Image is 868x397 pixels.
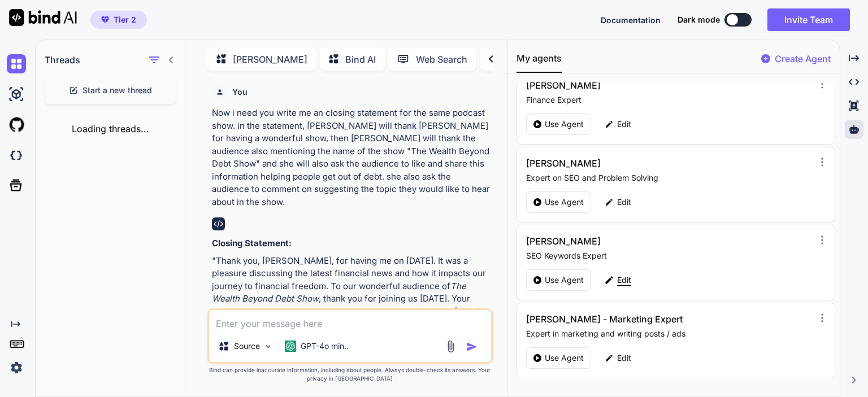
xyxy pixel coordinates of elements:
span: Documentation [601,15,661,25]
p: Edit [617,274,631,286]
button: premiumTier 2 [90,11,147,29]
h3: [PERSON_NAME] - Marketing Expert [526,312,727,326]
img: Bind AI [9,9,77,26]
h1: Threads [45,53,80,67]
p: Create Agent [775,52,831,66]
button: Documentation [601,14,661,26]
span: Dark mode [678,14,720,25]
p: Edit [617,352,631,364]
img: darkCloudIdeIcon [7,146,26,165]
p: Use Agent [545,274,584,286]
p: Bind AI [345,53,376,66]
img: premium [101,16,109,23]
h3: [PERSON_NAME] [526,234,727,248]
img: GPT-4o mini [285,341,296,352]
p: Web Search [416,53,467,66]
span: Tier 2 [114,14,136,25]
button: My agents [517,51,562,73]
img: attachment [444,340,457,353]
p: Edit [617,197,631,208]
p: Now i need you write me an closing statement for the same podcast show. in the statement, [PERSON... [212,107,491,208]
p: Use Agent [545,197,584,208]
strong: Closing Statement: [212,238,292,248]
img: Pick Models [263,342,273,351]
p: Source [234,341,260,352]
img: githubLight [7,115,26,134]
p: Edit [617,119,631,130]
p: GPT-4o min.. [301,341,349,352]
p: Use Agent [545,352,584,364]
p: Finance Expert [526,94,813,106]
p: Expert on SEO and Problem Solving [526,172,813,184]
p: Bind can provide inaccurate information, including about people. Always double-check its answers.... [207,366,493,383]
p: SEO Keywords Expert [526,250,813,261]
img: ai-studio [7,85,26,104]
div: Loading threads... [36,113,185,145]
h3: [PERSON_NAME] [526,78,727,92]
p: Use Agent [545,119,584,130]
h3: [PERSON_NAME] [526,156,727,170]
img: chat [7,54,26,73]
button: Invite Team [767,8,850,31]
span: Start a new thread [83,85,152,96]
img: icon [466,341,478,352]
h6: You [232,86,248,98]
p: Expert in marketing and writing posts / ads [526,328,813,339]
p: [PERSON_NAME] [233,53,307,66]
img: settings [7,358,26,377]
